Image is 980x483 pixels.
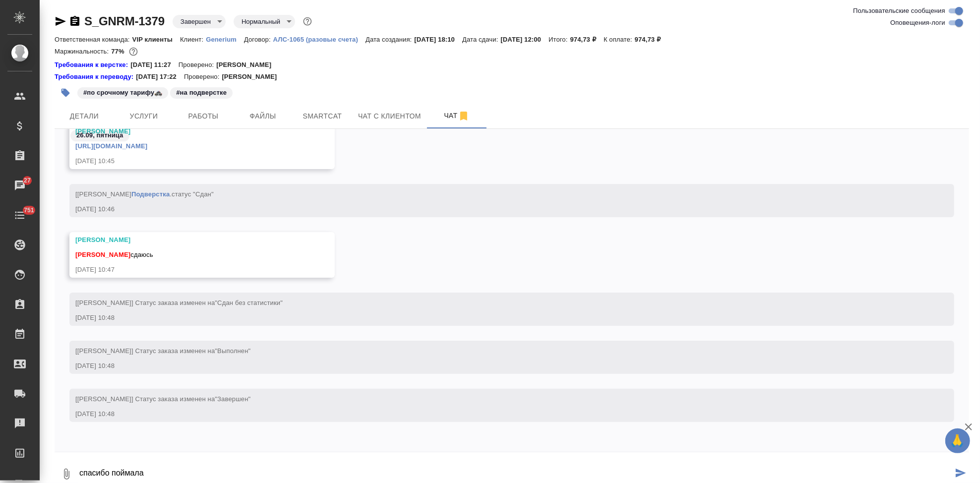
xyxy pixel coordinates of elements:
div: [DATE] 10:48 [75,361,919,371]
svg: Отписаться [458,110,470,122]
p: 77% [111,48,126,55]
span: статус "Сдан" [172,190,214,198]
button: 🙏 [945,428,970,453]
span: Чат [433,110,481,122]
div: Завершен [234,15,295,28]
a: Требования к верстке: [55,60,130,70]
p: Клиент: [180,36,206,43]
span: по срочному тарифу🚓 [76,88,169,96]
div: [DATE] 10:47 [75,265,300,275]
p: Итого: [549,36,570,43]
span: "Выполнен" [215,347,250,355]
p: Проверено: [179,60,217,70]
a: 27 [2,173,37,198]
div: Нажми, чтобы открыть папку с инструкцией [55,60,130,70]
button: Скопировать ссылку [69,15,81,27]
span: 27 [18,176,37,185]
span: Файлы [239,110,287,122]
p: [DATE] 12:00 [501,36,549,43]
a: Подверстка [131,190,170,198]
span: Smartcat [299,110,346,122]
button: Доп статусы указывают на важность/срочность заказа [301,15,314,28]
span: Чат с клиентом [358,110,421,122]
span: Услуги [120,110,168,122]
p: Ответственная команда: [55,36,132,43]
p: [PERSON_NAME] [222,72,284,82]
p: Маржинальность: [55,48,111,55]
a: Generium [206,35,244,43]
button: Нормальный [239,17,283,26]
span: Оповещения-логи [890,18,945,28]
p: Проверено: [184,72,222,82]
a: АЛС-1065 (разовые счета) [273,35,366,43]
span: [[PERSON_NAME]] Статус заказа изменен на [75,347,250,355]
p: 26.09, пятница [76,130,123,140]
div: Завершен [173,15,226,28]
p: К оплате: [604,36,635,43]
div: [DATE] 10:48 [75,409,919,419]
a: 751 [2,203,37,228]
div: [DATE] 10:46 [75,204,919,214]
span: [[PERSON_NAME] . [75,190,214,198]
p: [PERSON_NAME] [216,60,279,70]
span: [PERSON_NAME] [75,251,130,258]
p: VIP клиенты [132,36,180,43]
p: [DATE] 17:22 [136,72,184,82]
p: #по срочному тарифу🚓 [83,88,162,98]
a: S_GNRM-1379 [84,14,165,28]
span: Работы [180,110,227,122]
div: [DATE] 10:48 [75,313,919,323]
span: "Сдан без статистики" [215,299,283,306]
span: [[PERSON_NAME]] Статус заказа изменен на [75,299,283,306]
p: [DATE] 11:27 [130,60,179,70]
a: Требования к переводу: [55,72,136,82]
button: Добавить тэг [55,82,76,104]
button: Скопировать ссылку для ЯМессенджера [55,15,66,27]
div: [PERSON_NAME] [75,235,300,245]
p: 974,73 ₽ [635,36,669,43]
p: Договор: [244,36,273,43]
p: #на подверстке [176,88,227,98]
button: 187.50 RUB; [127,45,140,58]
span: [[PERSON_NAME]] Статус заказа изменен на [75,395,250,403]
span: "Завершен" [215,395,250,403]
p: Generium [206,36,244,43]
span: 751 [18,205,40,215]
span: сдаюсь [75,251,153,258]
span: на подверстке [169,88,234,96]
span: Пользовательские сообщения [853,6,945,16]
p: АЛС-1065 (разовые счета) [273,36,366,43]
span: Детали [61,110,108,122]
p: Дата создания: [366,36,414,43]
div: [DATE] 10:45 [75,156,300,166]
button: Завершен [178,17,214,26]
p: [DATE] 18:10 [415,36,463,43]
p: Дата сдачи: [462,36,500,43]
p: 974,73 ₽ [570,36,604,43]
span: 🙏 [949,430,966,451]
div: Нажми, чтобы открыть папку с инструкцией [55,72,136,82]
